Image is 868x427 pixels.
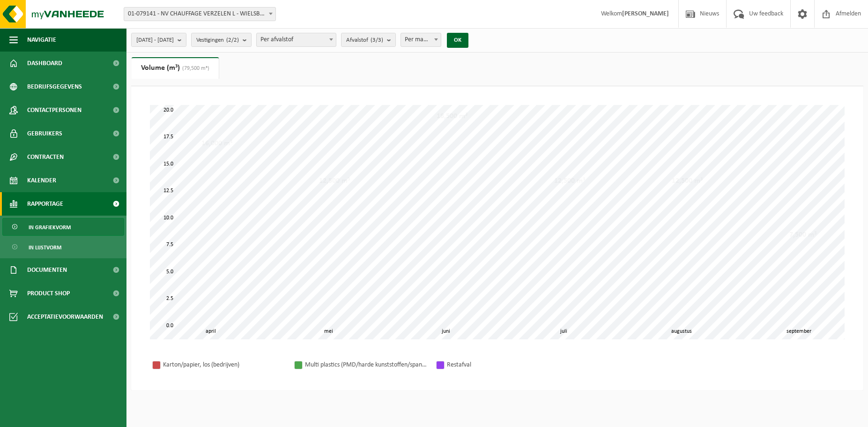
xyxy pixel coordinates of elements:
[669,176,705,186] div: 12,500 m³
[226,37,239,43] count: (2/2)
[180,66,209,71] span: (79,500 m³)
[29,239,61,256] span: In lijstvorm
[256,33,336,47] span: Per afvalstof
[27,192,63,216] span: Rapportage
[27,305,103,329] span: Acceptatievoorwaarden
[447,33,468,48] button: OK
[401,33,441,47] span: Per maand
[132,57,219,79] a: Volume (m³)
[622,10,669,17] strong: [PERSON_NAME]
[447,359,569,371] div: Restafval
[27,75,82,98] span: Bedrijfsgegevens
[124,7,276,21] span: 01-079141 - NV CHAUFFAGE VERZELEN L - WIELSBEKE
[27,28,56,52] span: Navigatie
[341,33,396,47] button: Afvalstof(3/3)
[191,33,252,47] button: Vestigingen(2/2)
[434,112,470,121] div: 18,500 m³
[27,98,82,122] span: Contactpersonen
[305,359,427,371] div: Multi plastics (PMD/harde kunststoffen/spanbanden/EPS/folie naturel/folie gemengd)
[346,33,383,47] span: Afvalstof
[371,37,383,43] count: (3/3)
[27,52,62,75] span: Dashboard
[163,359,285,371] div: Karton/papier, los (bedrijven)
[27,169,56,192] span: Kalender
[2,218,124,236] a: In grafiekvorm
[27,122,62,145] span: Gebruikers
[317,176,352,186] div: 12,500 m³
[196,33,239,47] span: Vestigingen
[124,7,275,21] span: 01-079141 - NV CHAUFFAGE VERZELEN L - WIELSBEKE
[29,218,71,236] span: In grafiekvorm
[257,33,336,46] span: Per afvalstof
[27,145,64,169] span: Contracten
[27,282,70,305] span: Product Shop
[27,258,67,282] span: Documenten
[136,33,174,47] span: [DATE] - [DATE]
[199,139,235,148] div: 16,000 m³
[401,33,441,46] span: Per maand
[131,33,186,47] button: [DATE] - [DATE]
[552,176,587,186] div: 12,500 m³
[2,238,124,256] a: In lijstvorm
[787,230,819,240] div: 7,500 m³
